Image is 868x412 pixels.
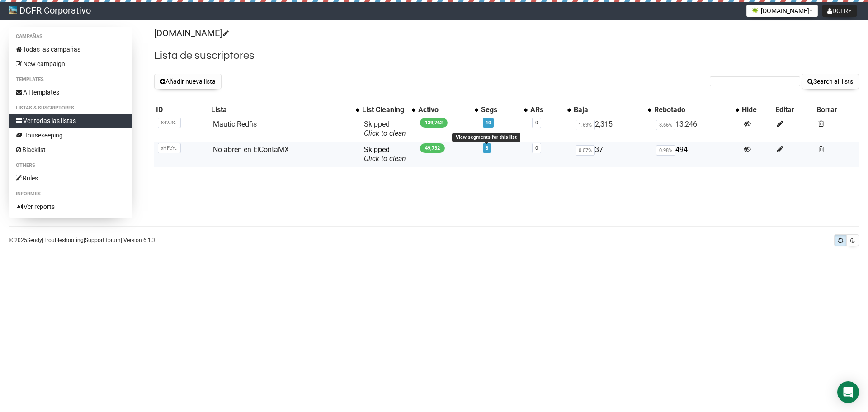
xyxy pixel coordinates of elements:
a: Click to clean [364,129,406,137]
a: Ver reports [9,199,132,214]
a: 8 [486,145,488,151]
div: View segments for this list [452,133,520,142]
div: Borrar [816,105,857,114]
button: DCFR [822,5,857,17]
a: Blacklist [9,142,132,157]
th: Editar: No sort applied, sorting is disabled [774,104,815,116]
a: Click to clean [364,154,406,163]
td: 494 [652,142,740,167]
a: 0 [535,145,538,151]
span: Skipped [364,120,406,137]
a: 0 [535,120,538,126]
a: New campaign [9,57,132,71]
div: Lista [211,105,351,114]
a: All templates [9,85,132,99]
a: Todas las campañas [9,42,132,57]
div: Open Intercom Messenger [837,381,859,403]
td: 13,246 [652,116,740,142]
span: Skipped [364,145,406,163]
li: Templates [9,74,132,85]
div: Activo [418,105,471,114]
div: ARs [530,105,563,114]
th: Baja: No sort applied, activate to apply an ascending sort [572,104,652,116]
td: 2,315 [572,116,652,142]
li: Informes [9,189,132,199]
th: Hide: No sort applied, sorting is disabled [740,104,774,116]
a: Rules [9,171,132,185]
th: Activo: No sort applied, activate to apply an ascending sort [416,104,480,116]
a: Sendy [27,237,42,243]
span: 139,762 [420,118,448,128]
div: Editar [775,105,813,114]
span: xHFcY.. [158,143,181,153]
li: Campañas [9,31,132,42]
a: 10 [486,120,491,126]
a: No abren en ElContaMX [213,145,289,154]
button: [DOMAIN_NAME] [746,5,818,17]
span: 0.07% [576,145,595,156]
th: ID: No sort applied, sorting is disabled [154,104,209,116]
th: Borrar: No sort applied, sorting is disabled [815,104,859,116]
th: Lista: No sort applied, activate to apply an ascending sort [209,104,360,116]
th: Rebotado: No sort applied, activate to apply an ascending sort [652,104,740,116]
th: ARs: No sort applied, activate to apply an ascending sort [528,104,572,116]
a: Housekeeping [9,128,132,142]
li: Listas & Suscriptores [9,103,132,114]
div: Segs [481,105,519,114]
img: favicons [751,7,759,14]
div: Hide [742,105,772,114]
span: 49,732 [420,143,445,153]
a: Support forum [85,237,121,243]
span: 0.98% [656,145,675,156]
li: Others [9,160,132,171]
th: List Cleaning: No sort applied, activate to apply an ascending sort [360,104,416,116]
span: 842JS.. [158,118,181,128]
span: 1.63% [576,120,595,130]
p: © 2025 | | | Version 6.1.3 [9,235,156,245]
a: Ver todas las listas [9,114,132,128]
th: Segs: No sort applied, activate to apply an ascending sort [479,104,528,116]
a: Troubleshooting [43,237,84,243]
span: 8.66% [656,120,675,130]
a: Mautic Redfis [213,120,257,128]
a: [DOMAIN_NAME] [154,28,227,38]
h2: Lista de suscriptores [154,47,859,64]
div: Baja [574,105,643,114]
button: Search all lists [802,74,859,89]
div: Rebotado [654,105,731,114]
img: 54111bbcb726b5bbc7ac1b93f70939ba [9,6,17,14]
div: List Cleaning [362,105,407,114]
div: ID [156,105,208,114]
td: 37 [572,142,652,167]
button: Añadir nueva lista [154,74,222,89]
